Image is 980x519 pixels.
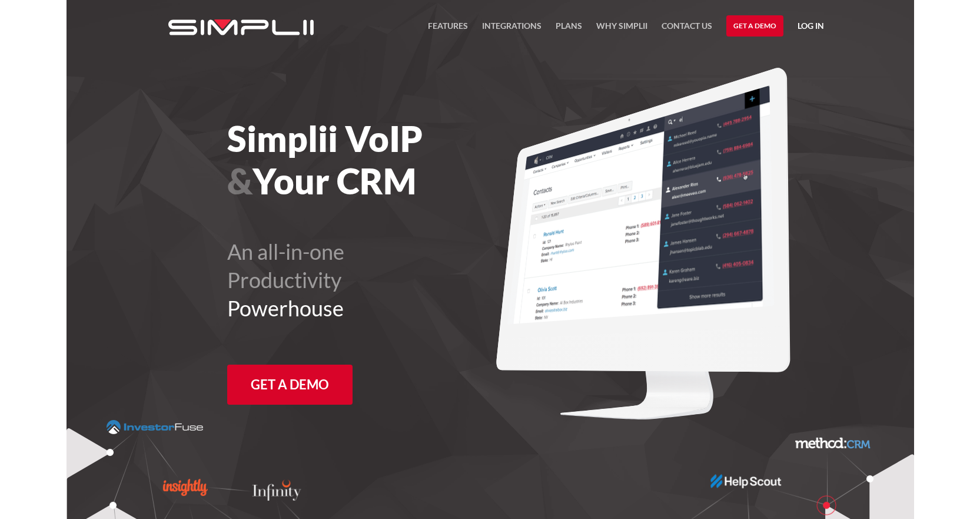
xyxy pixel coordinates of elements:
a: Why Simplii [596,19,647,40]
span: Powerhouse [227,295,344,321]
a: FEATURES [428,19,468,40]
span: & [227,160,253,202]
h2: An all-in-one Productivity [227,237,555,322]
a: Get a Demo [227,365,353,405]
a: Integrations [482,19,542,40]
img: Simplii [168,19,314,35]
a: Contact US [662,19,712,40]
h1: Simplii VoIP Your CRM [227,117,555,202]
a: Plans [556,19,582,40]
a: Log in [798,19,824,37]
a: Get a Demo [726,15,783,37]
